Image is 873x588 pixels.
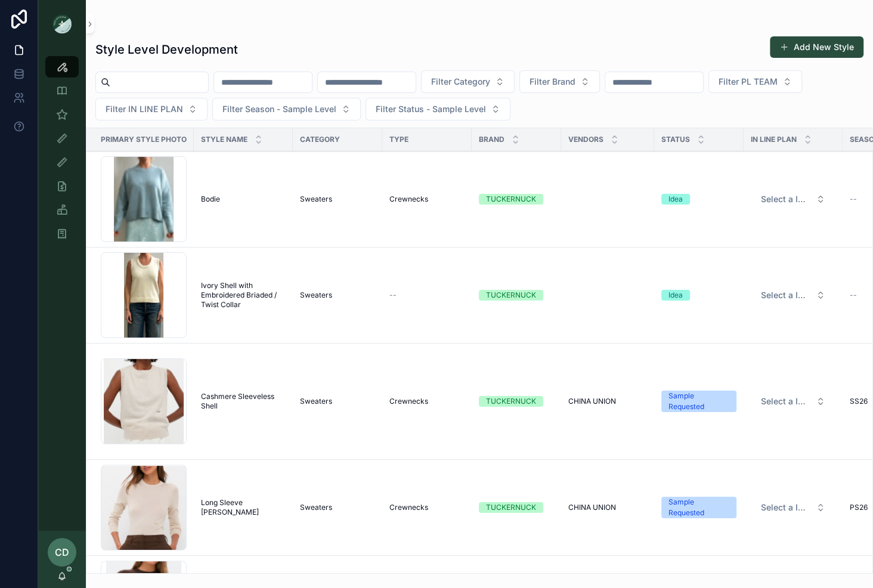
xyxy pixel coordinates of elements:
a: TUCKERNUCK [479,194,554,205]
div: Sample Requested [668,391,729,412]
button: Select Button [421,70,515,93]
span: Crewnecks [389,397,428,406]
button: Select Button [95,98,208,120]
span: Filter Status - Sample Level [376,103,486,115]
button: Select Button [751,284,835,306]
span: Style Name [201,135,247,144]
a: Sweaters [300,397,375,406]
span: Select a IN LINE PLAN [761,502,811,513]
div: TUCKERNUCK [486,290,536,301]
a: Sample Requested [661,497,736,518]
div: Idea [668,290,683,301]
span: Filter IN LINE PLAN [106,103,183,115]
a: CHINA UNION [568,503,647,512]
span: -- [850,194,857,204]
span: Crewnecks [389,194,428,204]
button: Select Button [212,98,361,120]
span: Sweaters [300,397,332,406]
span: IN LINE PLAN [751,135,797,144]
span: Crewnecks [389,503,428,512]
span: Sweaters [300,194,332,204]
div: TUCKERNUCK [486,396,536,407]
button: Select Button [519,70,600,93]
a: Idea [661,290,736,301]
a: -- [389,290,465,300]
a: Select Button [751,496,835,519]
a: Cashmere Sleeveless Shell [201,392,286,411]
div: TUCKERNUCK [486,502,536,513]
div: TUCKERNUCK [486,194,536,205]
span: Select a IN LINE PLAN [761,395,811,407]
span: Type [389,135,408,144]
a: Sweaters [300,194,375,204]
img: App logo [52,14,72,33]
span: Brand [479,135,504,144]
a: Crewnecks [389,503,465,512]
span: Sweaters [300,503,332,512]
a: Crewnecks [389,397,465,406]
a: Sweaters [300,290,375,300]
span: CHINA UNION [568,397,616,406]
span: Filter Season - Sample Level [222,103,336,115]
a: CHINA UNION [568,397,647,406]
span: PS26 [850,503,868,512]
div: Idea [668,194,683,205]
button: Select Button [751,391,835,412]
a: Select Button [751,390,835,413]
a: Sample Requested [661,391,736,412]
button: Add New Style [770,36,863,58]
span: Filter Brand [530,76,575,88]
button: Select Button [751,188,835,210]
span: Sweaters [300,290,332,300]
span: Vendors [568,135,603,144]
span: CD [55,545,69,559]
a: Sweaters [300,503,375,512]
a: Bodie [201,194,286,204]
div: Sample Requested [668,497,729,518]
button: Select Button [366,98,510,120]
a: Idea [661,194,736,205]
h1: Style Level Development [95,41,238,58]
span: CHINA UNION [568,503,616,512]
a: TUCKERNUCK [479,396,554,407]
span: SS26 [850,397,868,406]
a: Select Button [751,188,835,211]
span: Select a IN LINE PLAN [761,193,811,205]
span: Status [661,135,690,144]
span: Select a IN LINE PLAN [761,289,811,301]
a: Select Button [751,284,835,307]
span: -- [850,290,857,300]
a: Crewnecks [389,194,465,204]
span: Bodie [201,194,220,204]
span: Category [300,135,340,144]
span: Filter Category [431,76,490,88]
button: Select Button [751,497,835,518]
span: -- [389,290,397,300]
button: Select Button [708,70,802,93]
a: Ivory Shell with Embroidered Briaded / Twist Collar [201,281,286,310]
a: TUCKERNUCK [479,502,554,513]
div: scrollable content [38,48,86,260]
a: TUCKERNUCK [479,290,554,301]
span: Filter PL TEAM [719,76,778,88]
span: Primary Style Photo [101,135,187,144]
a: Long Sleeve [PERSON_NAME] [201,498,286,517]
